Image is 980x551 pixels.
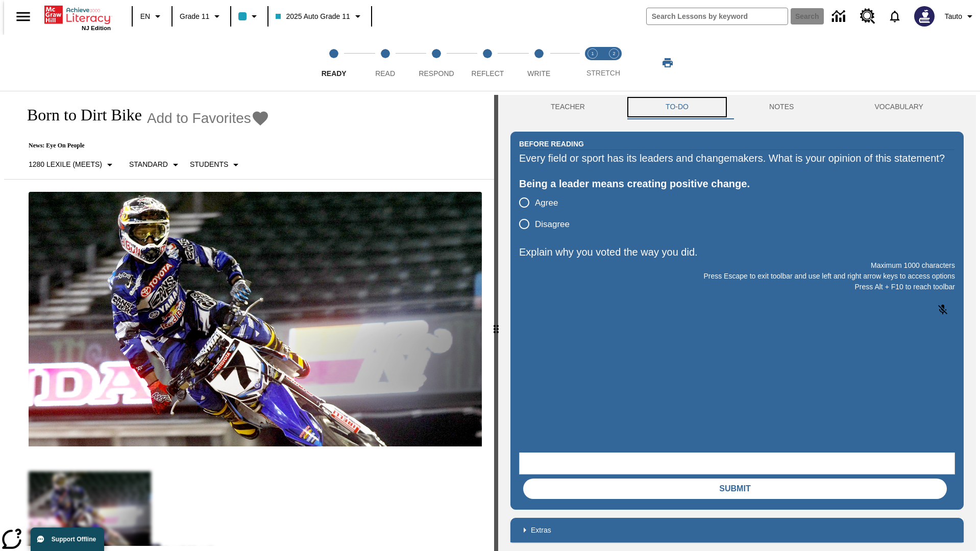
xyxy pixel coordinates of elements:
[578,35,607,91] button: Stretch Read step 1 of 2
[519,150,955,166] div: Every field or sport has its leaders and changemakers. What is your opinion of this statement?
[519,176,955,192] div: Being a leader means creating positive change.
[180,11,209,22] span: Grade 11
[16,106,142,124] h1: Born to Dirt Bike
[729,95,834,119] button: NOTES
[826,3,854,31] a: Data Center
[519,282,955,292] p: Press Alt + F10 to reach toolbar
[125,156,186,174] button: Scaffolds, Standard
[136,7,168,26] button: Language: EN, Select a language
[519,260,955,271] p: Maximum 1000 characters
[276,11,350,22] span: 2025 Auto Grade 11
[535,196,558,210] span: Agree
[527,69,550,78] span: Write
[176,7,227,26] button: Grade: Grade 11, Select a grade
[881,3,908,30] a: Notifications
[147,109,269,127] button: Add to Favorites - Born to Dirt Bike
[908,3,941,30] button: Select a new avatar
[510,95,625,119] button: Teacher
[586,69,620,77] span: STRETCH
[531,525,551,536] p: Extras
[190,159,228,170] p: Students
[186,156,246,174] button: Select Student
[375,69,395,78] span: Read
[535,218,570,231] span: Disagree
[612,51,615,56] text: 2
[52,536,96,543] span: Support Offline
[472,69,504,78] span: Reflect
[147,110,251,127] span: Add to Favorites
[599,35,629,91] button: Stretch Respond step 2 of 2
[941,7,980,26] button: Profile/Settings
[407,35,466,91] button: Respond step 3 of 5
[82,25,111,31] span: NJ Edition
[140,11,150,22] span: EN
[24,156,120,174] button: Select Lexile, 1280 Lexile (Meets)
[498,95,976,551] div: activity
[31,528,104,551] button: Support Offline
[523,479,947,499] button: Submit
[129,159,168,170] p: Standard
[509,35,569,91] button: Write step 5 of 5
[16,142,269,149] p: News: Eye On People
[44,4,111,31] div: Home
[494,95,498,551] div: Press Enter or Spacebar and then press right and left arrow keys to move the slider
[4,8,149,17] body: Explain why you voted the way you did. Maximum 1000 characters Press Alt + F10 to reach toolbar P...
[519,271,955,282] p: Press Escape to exit toolbar and use left and right arrow keys to access options
[625,95,729,119] button: TO-DO
[510,95,964,119] div: Instructional Panel Tabs
[651,54,684,72] button: Print
[519,244,955,260] p: Explain why you voted the way you did.
[272,7,367,26] button: Class: 2025 Auto Grade 11, Select your class
[458,35,517,91] button: Reflect step 4 of 5
[647,8,788,24] input: search field
[4,95,494,546] div: reading
[29,192,482,447] img: Motocross racer James Stewart flies through the air on his dirt bike.
[322,69,347,78] span: Ready
[510,518,964,542] div: Extras
[914,6,935,27] img: Avatar
[591,51,594,56] text: 1
[304,35,363,91] button: Ready step 1 of 5
[519,192,578,235] div: poll
[834,95,964,119] button: VOCABULARY
[419,69,454,78] span: Respond
[234,7,264,26] button: Class color is light blue. Change class color
[945,11,962,22] span: Tauto
[930,297,955,322] button: Click to activate and allow voice recognition
[854,3,881,30] a: Resource Center, Will open in new tab
[8,2,38,32] button: Open side menu
[29,159,102,170] p: 1280 Lexile (Meets)
[355,35,414,91] button: Read step 2 of 5
[519,138,584,149] h2: Before Reading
